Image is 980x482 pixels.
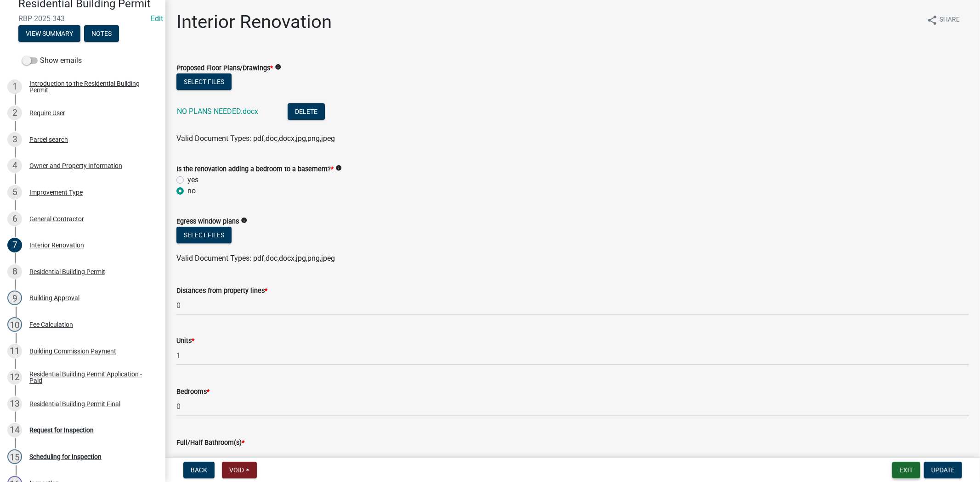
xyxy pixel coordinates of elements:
button: View Summary [18,25,80,42]
div: Interior Renovation [29,242,84,248]
label: Egress window plans [176,219,239,225]
div: 5 [7,185,22,200]
div: 11 [7,344,22,359]
i: info [335,165,342,171]
span: Void [229,466,244,474]
div: Introduction to the Residential Building Permit [29,80,151,93]
div: 15 [7,449,22,464]
div: Parcel search [29,136,68,143]
div: Building Approval [29,295,79,301]
div: Residential Building Permit [29,269,105,275]
span: Valid Document Types: pdf,doc,docx,jpg,png,jpeg [176,254,335,263]
div: 4 [7,158,22,173]
wm-modal-confirm: Edit Application Number [151,14,163,23]
div: 9 [7,291,22,305]
a: NO PLANS NEEDED.docx [177,107,258,116]
div: 14 [7,423,22,437]
div: 2 [7,106,22,120]
button: Select files [176,73,232,90]
button: Update [924,462,962,478]
div: 10 [7,317,22,332]
div: 3 [7,132,22,147]
button: Notes [84,25,119,42]
label: Is the renovation adding a bedroom to a basement? [176,166,334,173]
label: Proposed Floor Plans/Drawings [176,65,273,72]
label: no [187,185,196,196]
a: Edit [151,14,163,23]
button: Exit [892,462,920,478]
span: Update [931,466,955,474]
div: 6 [7,212,22,226]
i: info [241,217,247,224]
button: Void [222,462,257,478]
label: Bedrooms [176,389,210,395]
wm-modal-confirm: Summary [18,30,80,38]
span: RBP-2025-343 [18,14,147,23]
i: share [927,15,938,26]
div: Improvement Type [29,189,83,196]
label: Units [176,338,194,344]
label: Full/Half Bathroom(s) [176,440,244,446]
wm-modal-confirm: Delete Document [288,108,325,117]
span: Valid Document Types: pdf,doc,docx,jpg,png,jpeg [176,134,335,143]
div: Owner and Property Information [29,163,122,169]
div: Scheduling for Inspection [29,454,102,460]
div: Request for Inspection [29,427,94,433]
div: 13 [7,397,22,411]
div: 1 [7,79,22,94]
span: Back [191,466,207,474]
div: 12 [7,370,22,385]
div: Residential Building Permit Application - Paid [29,371,151,384]
div: General Contractor [29,216,84,222]
div: 7 [7,238,22,252]
h1: Interior Renovation [176,11,332,33]
div: Building Commission Payment [29,348,116,354]
i: info [275,64,281,70]
button: Select files [176,227,232,243]
span: Share [940,15,960,26]
label: yes [187,174,198,185]
label: Distances from property lines [176,288,267,294]
button: Delete [288,103,325,120]
button: shareShare [919,11,967,29]
div: Fee Calculation [29,321,73,328]
div: Residential Building Permit Final [29,401,120,407]
div: Require User [29,110,65,116]
div: 8 [7,264,22,279]
wm-modal-confirm: Notes [84,30,119,38]
button: Back [183,462,215,478]
label: Show emails [22,55,82,66]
